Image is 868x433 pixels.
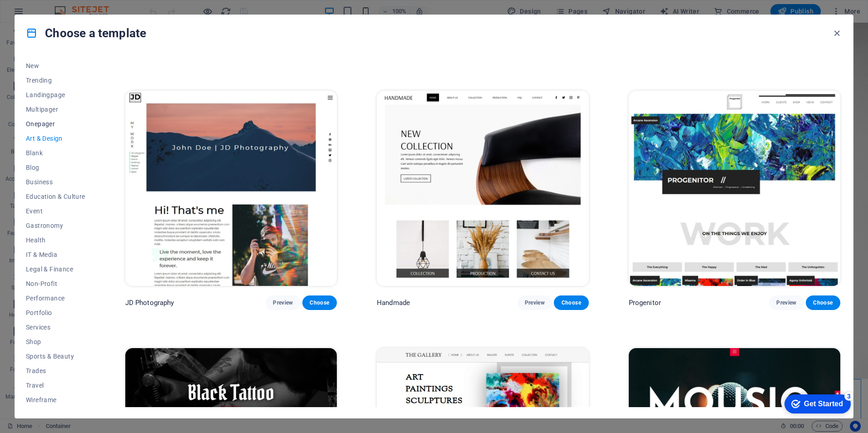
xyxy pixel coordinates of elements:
[26,280,85,287] span: Non-Profit
[26,233,85,247] button: Health
[26,149,85,157] span: Blank
[26,207,85,215] span: Event
[26,364,85,378] button: Trades
[26,393,85,407] button: Wireframe
[302,295,337,310] button: Choose
[525,299,545,306] span: Preview
[554,295,588,310] button: Choose
[26,160,85,175] button: Blog
[26,131,85,146] button: Art & Design
[26,102,85,117] button: Multipager
[26,349,85,364] button: Sports & Beauty
[26,276,85,291] button: Non-Profit
[26,26,146,40] h4: Choose a template
[26,291,85,305] button: Performance
[26,222,85,229] span: Gastronomy
[26,324,85,331] span: Services
[26,266,85,273] span: Legal & Finance
[26,353,85,360] span: Sports & Beauty
[26,106,85,113] span: Multipager
[377,91,588,286] img: Handmade
[769,295,804,310] button: Preview
[26,77,85,84] span: Trending
[26,305,85,320] button: Portfolio
[310,299,330,306] span: Choose
[377,298,410,307] p: Handmade
[776,299,796,306] span: Preview
[26,320,85,335] button: Services
[629,91,840,286] img: Progenitor
[26,247,85,262] button: IT & Media
[273,299,293,306] span: Preview
[26,309,85,316] span: Portfolio
[26,189,85,204] button: Education & Culture
[7,5,74,24] div: Get Started 3 items remaining, 40% complete
[125,298,174,307] p: JD Photography
[629,298,661,307] p: Progenitor
[26,204,85,218] button: Event
[26,262,85,276] button: Legal & Finance
[26,59,85,73] button: New
[26,193,85,200] span: Education & Culture
[26,378,85,393] button: Travel
[26,62,85,69] span: New
[806,295,840,310] button: Choose
[26,135,85,142] span: Art & Design
[26,396,85,403] span: Wireframe
[26,367,85,374] span: Trades
[26,73,85,88] button: Trending
[518,295,552,310] button: Preview
[26,295,85,302] span: Performance
[26,178,85,186] span: Business
[26,120,85,128] span: Onepager
[26,218,85,233] button: Gastronomy
[26,175,85,189] button: Business
[26,88,85,102] button: Landingpage
[67,2,76,11] div: 3
[26,236,85,244] span: Health
[26,164,85,171] span: Blog
[26,91,85,98] span: Landingpage
[26,146,85,160] button: Blank
[26,338,85,345] span: Shop
[561,299,581,306] span: Choose
[26,117,85,131] button: Onepager
[26,335,85,349] button: Shop
[27,10,66,18] div: Get Started
[26,251,85,258] span: IT & Media
[266,295,300,310] button: Preview
[813,299,833,306] span: Choose
[26,382,85,389] span: Travel
[125,91,337,286] img: JD Photography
